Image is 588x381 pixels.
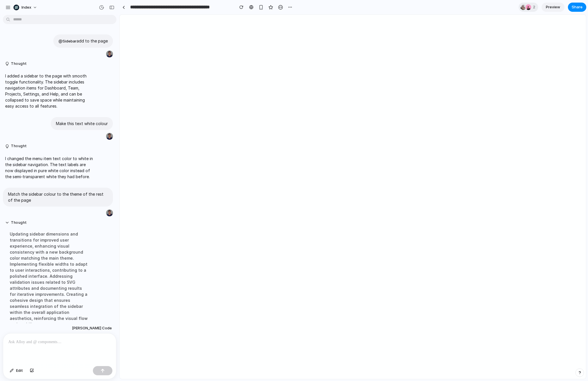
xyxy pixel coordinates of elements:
[5,228,93,331] div: Updating sidebar dimensions and transitions for improved user experience, enhancing visual consis...
[7,366,26,375] button: Edit
[70,323,114,333] button: [PERSON_NAME] Code
[72,325,112,331] span: [PERSON_NAME] Code
[5,73,93,109] p: I added a sidebar to the page with smooth toggle functionality. The sidebar includes navigation i...
[5,155,93,180] p: I changed the menu item text color to white in the sidebar navigation. The text labels are now di...
[542,3,564,12] a: Preview
[546,4,560,10] span: Preview
[56,120,108,127] p: Make this text white colour
[572,4,583,10] span: Share
[519,3,538,12] div: 2
[62,39,77,43] a: Sidebar
[22,5,31,10] span: Index
[58,38,108,44] p: @ add to the page
[533,4,537,10] span: 2
[11,3,40,12] button: Index
[8,191,108,203] p: Match the sidebar colour to the theme of the rest of the page
[16,368,23,374] span: Edit
[568,3,586,12] button: Share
